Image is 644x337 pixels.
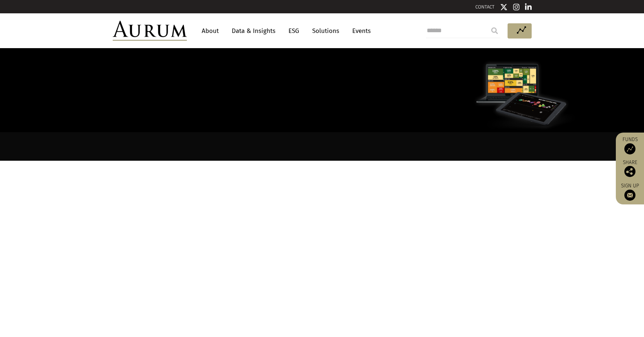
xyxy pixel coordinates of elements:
a: CONTACT [475,4,495,10]
img: Linkedin icon [525,3,532,11]
a: Events [349,24,371,38]
img: Share this post [624,166,635,177]
a: Data & Insights [228,24,279,38]
img: Instagram icon [513,3,520,11]
a: Funds [620,136,640,154]
a: Sign up [620,183,640,201]
a: Solutions [308,24,343,38]
img: Aurum [113,21,187,41]
div: Share [620,160,640,177]
img: Sign up to our newsletter [624,190,635,201]
a: About [198,24,222,38]
img: Access Funds [624,143,635,154]
img: Twitter icon [500,3,508,11]
input: Submit [487,23,502,38]
a: ESG [285,24,303,38]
